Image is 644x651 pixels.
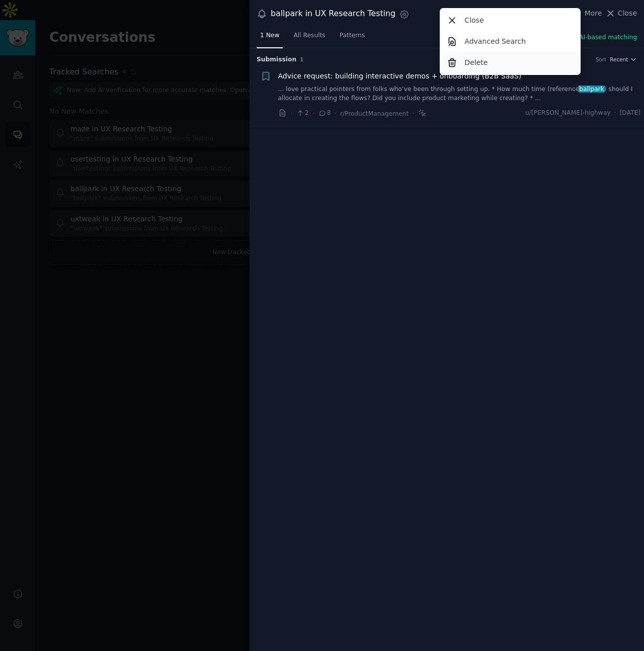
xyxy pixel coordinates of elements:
a: ... love practical pointers from folks who’ve been through setting up. * How much time (reference... [278,85,641,103]
span: · [412,108,414,119]
span: All Results [293,31,325,40]
a: Patterns [336,28,368,48]
span: Submission [257,55,296,64]
span: [DATE] [620,109,640,118]
span: 2 [296,109,308,118]
span: · [290,108,292,119]
button: Close [605,8,637,19]
span: u/[PERSON_NAME]-highway [525,109,611,118]
span: Recent [610,56,628,63]
span: Close [618,8,637,19]
a: Advanced Search [442,31,579,52]
span: · [614,109,616,118]
span: 1 [300,56,303,62]
p: Delete [464,57,488,68]
a: All Results [290,28,329,48]
button: Recent [610,56,637,63]
span: 8 [318,109,331,118]
button: New: AI-based matching [562,33,637,42]
span: · [312,108,314,119]
div: Sort [596,56,607,63]
div: ballpark in UX Research Testing [271,8,395,20]
p: Advanced Search [464,36,526,47]
span: 1 New [260,31,279,40]
span: ballpark [578,86,605,93]
a: 1 New [257,28,283,48]
span: r/ProductManagement [340,110,409,117]
button: More [574,8,602,19]
span: Patterns [340,31,365,40]
span: · [335,108,337,119]
span: More [585,8,602,19]
a: Advice request: building interactive demos + onboarding (B2B SaaS) [278,71,522,82]
p: Close [464,15,484,26]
